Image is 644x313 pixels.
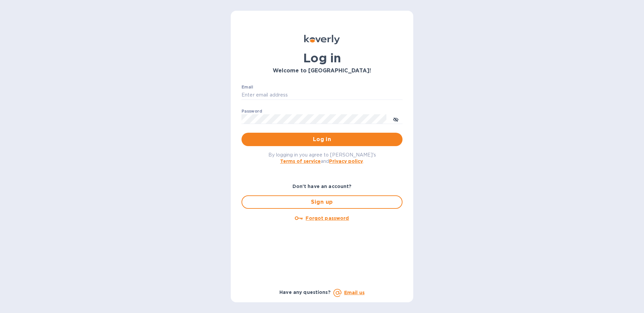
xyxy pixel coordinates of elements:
[268,152,376,164] span: By logging in you agree to [PERSON_NAME]'s and .
[279,290,331,295] b: Have any questions?
[389,112,402,126] button: toggle password visibility
[248,198,396,206] span: Sign up
[241,68,402,74] h3: Welcome to [GEOGRAPHIC_DATA]!
[329,159,363,164] a: Privacy policy
[241,51,402,65] h1: Log in
[304,35,340,44] img: Koverly
[241,109,262,113] label: Password
[292,184,352,189] b: Don't have an account?
[280,159,321,164] a: Terms of service
[344,290,365,295] a: Email us
[241,85,253,89] label: Email
[241,90,402,100] input: Enter email address
[241,133,402,146] button: Log in
[247,135,397,143] span: Log in
[241,195,402,209] button: Sign up
[306,215,349,221] u: Forgot password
